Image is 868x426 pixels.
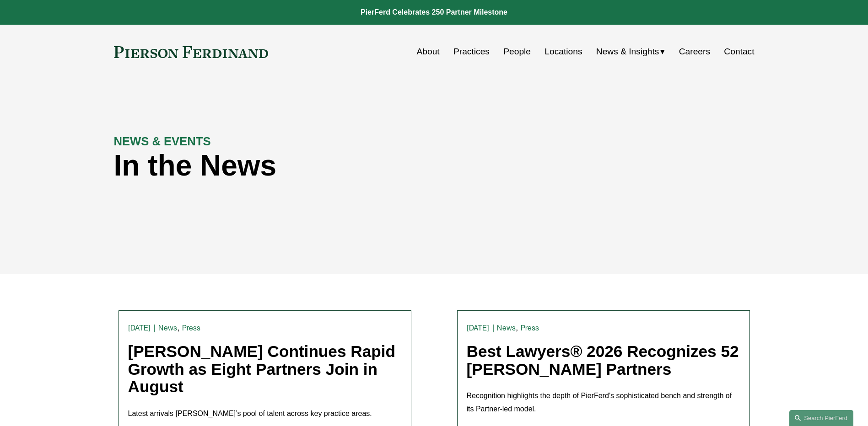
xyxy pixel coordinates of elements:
[724,43,754,60] a: Contact
[497,324,516,332] a: News
[453,43,490,60] a: Practices
[596,43,665,60] a: folder dropdown
[467,389,740,416] p: Recognition highlights the depth of PierFerd’s sophisticated bench and strength of its Partner-le...
[789,410,853,426] a: Search this site
[516,323,518,332] span: ,
[596,44,659,60] span: News & Insights
[128,342,396,395] a: [PERSON_NAME] Continues Rapid Growth as Eight Partners Join in August
[545,43,582,60] a: Locations
[679,43,710,60] a: Careers
[467,342,739,378] a: Best Lawyers® 2026 Recognizes 52 [PERSON_NAME] Partners
[114,135,211,148] strong: NEWS & EVENTS
[158,324,177,332] a: News
[182,324,201,332] a: Press
[114,149,594,182] h1: In the News
[503,43,531,60] a: People
[521,324,539,332] a: Press
[417,43,440,60] a: About
[467,324,490,331] time: [DATE]
[128,324,151,331] time: [DATE]
[128,407,402,421] p: Latest arrivals [PERSON_NAME]’s pool of talent across key practice areas.
[177,323,179,332] span: ,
